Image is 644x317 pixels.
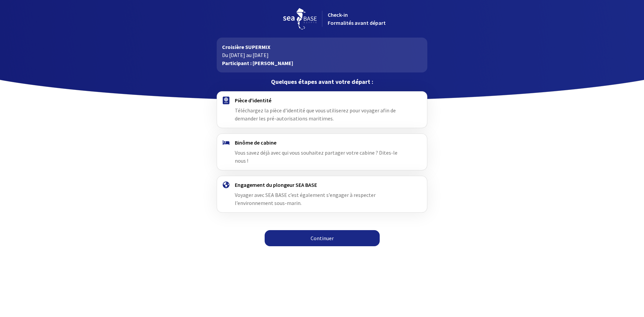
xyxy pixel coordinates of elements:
img: engagement.svg [223,181,229,188]
span: Check-in Formalités avant départ [328,11,386,26]
p: Croisière SUPERMIX [222,43,422,51]
span: Téléchargez la pièce d'identité que vous utiliserez pour voyager afin de demander les pré-autoris... [235,107,396,122]
p: Quelques étapes avant votre départ : [217,78,427,86]
span: Voyager avec SEA BASE c’est également s’engager à respecter l’environnement sous-marin. [235,192,376,206]
span: Vous savez déjà avec qui vous souhaitez partager votre cabine ? Dites-le nous ! [235,149,397,164]
h4: Binôme de cabine [235,139,409,146]
img: binome.svg [223,140,229,145]
img: logo_seabase.svg [283,8,317,30]
p: Du [DATE] au [DATE] [222,51,422,59]
img: passport.svg [223,97,229,104]
p: Participant : [PERSON_NAME] [222,59,422,67]
h4: Pièce d'identité [235,97,409,104]
a: Continuer [265,230,380,246]
h4: Engagement du plongeur SEA BASE [235,181,409,188]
